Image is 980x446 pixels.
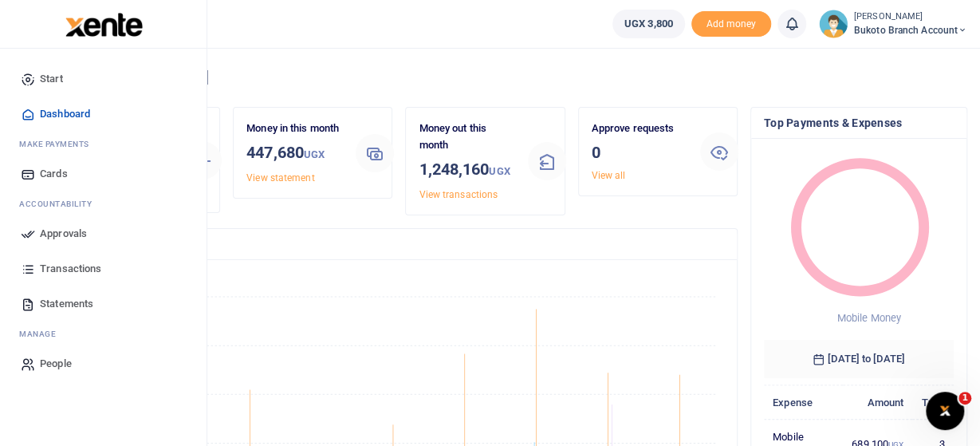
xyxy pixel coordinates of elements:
[40,261,101,277] span: Transactions
[691,11,771,37] span: Add money
[64,18,143,30] a: logo-small logo-large logo-large
[854,10,967,24] small: [PERSON_NAME]
[592,170,626,181] a: View all
[958,392,971,405] span: 1
[854,23,967,37] span: Bukoto Branch account
[843,385,912,420] th: Amount
[27,138,89,150] span: ake Payments
[40,71,63,87] span: Start
[819,10,848,38] img: profile-user
[764,114,954,132] h4: Top Payments & Expenses
[27,328,57,340] span: anage
[691,11,771,37] li: Toup your wallet
[624,16,673,32] span: UGX 3,800
[40,356,72,372] span: People
[764,340,954,378] h6: [DATE] to [DATE]
[912,385,954,420] th: Txns
[592,140,688,164] h3: 0
[13,346,194,381] a: People
[40,166,68,182] span: Cards
[691,17,771,29] a: Add money
[837,312,901,324] span: Mobile Money
[13,156,194,191] a: Cards
[246,120,343,137] p: Money in this month
[246,140,343,167] h3: 447,680
[246,172,314,184] a: View statement
[419,189,498,200] a: View transactions
[13,97,194,132] a: Dashboard
[61,69,967,86] h4: Hello [PERSON_NAME]
[65,13,143,37] img: logo-large
[13,322,194,346] li: M
[13,216,194,251] a: Approvals
[926,392,964,430] iframe: Intercom live chat
[13,61,194,97] a: Start
[419,120,515,154] p: Money out this month
[31,198,92,210] span: countability
[13,286,194,322] a: Statements
[74,235,724,253] h4: Transactions Overview
[489,165,510,177] small: UGX
[612,10,685,38] a: UGX 3,800
[606,10,691,38] li: Wallet ballance
[40,106,90,122] span: Dashboard
[304,148,325,160] small: UGX
[764,385,843,420] th: Expense
[419,157,515,184] h3: 1,248,160
[40,226,87,242] span: Approvals
[13,251,194,286] a: Transactions
[592,120,688,137] p: Approve requests
[40,296,93,312] span: Statements
[13,191,194,216] li: Ac
[819,10,967,38] a: profile-user [PERSON_NAME] Bukoto Branch account
[13,132,194,156] li: M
